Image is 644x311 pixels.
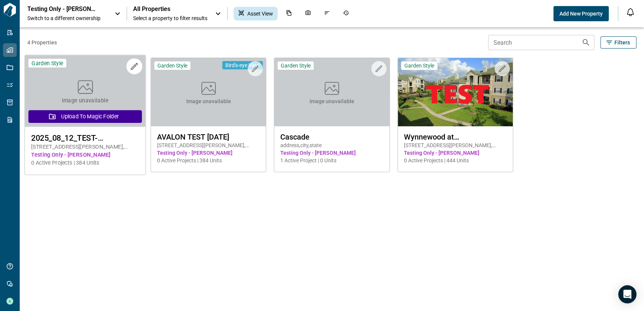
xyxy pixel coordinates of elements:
[553,6,609,21] button: Add New Property
[624,6,636,18] button: Open notification feed
[614,39,630,46] span: Filters
[600,36,636,49] button: Filters
[28,110,142,123] button: Upload to Magic Folder
[157,62,187,69] span: Garden Style
[280,141,383,149] span: address , city , state
[309,97,354,105] span: Image unavailable
[234,7,278,20] div: Asset View
[559,10,603,17] span: Add New Property
[280,149,383,157] span: Testing Only - [PERSON_NAME]
[398,58,513,126] img: property-asset
[133,14,207,22] span: Select a property to filter results
[62,97,109,105] span: Image unavailable
[27,5,96,13] p: Testing Only - [PERSON_NAME]
[404,132,507,141] span: Wynnewood at [GEOGRAPHIC_DATA]
[31,159,139,167] span: 0 Active Projects | 384 Units
[319,7,335,20] div: Issues & Info
[404,141,507,149] span: [STREET_ADDRESS][PERSON_NAME] , [GEOGRAPHIC_DATA] , [GEOGRAPHIC_DATA]
[404,157,507,164] span: 0 Active Projects | 444 Units
[338,7,353,20] div: Job History
[404,149,507,157] span: Testing Only - [PERSON_NAME]
[31,151,139,159] span: Testing Only - [PERSON_NAME]
[157,157,260,164] span: 0 Active Projects | 384 Units
[225,62,260,69] span: Bird's-eye View
[27,14,107,22] span: Switch to a different ownership
[186,97,231,105] span: Image unavailable
[133,5,207,13] span: All Properties
[281,62,311,69] span: Garden Style
[618,285,636,303] div: Open Intercom Messenger
[280,132,383,141] span: Cascade
[157,141,260,149] span: [STREET_ADDRESS][PERSON_NAME] , [GEOGRAPHIC_DATA] , VA
[247,10,273,17] span: Asset View
[578,35,594,50] button: Search properties
[157,149,260,157] span: Testing Only - [PERSON_NAME]
[157,132,260,141] span: AVALON TEST [DATE]
[27,39,485,46] span: 4 Properties
[300,7,316,20] div: Photos
[31,60,63,67] span: Garden Style
[404,62,434,69] span: Garden Style
[281,7,297,20] div: Documents
[280,157,383,164] span: 1 Active Project | 0 Units
[31,143,139,151] span: [STREET_ADDRESS][PERSON_NAME] , [GEOGRAPHIC_DATA] , VA
[31,133,139,143] span: 2025_08_12_TEST-[GEOGRAPHIC_DATA]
